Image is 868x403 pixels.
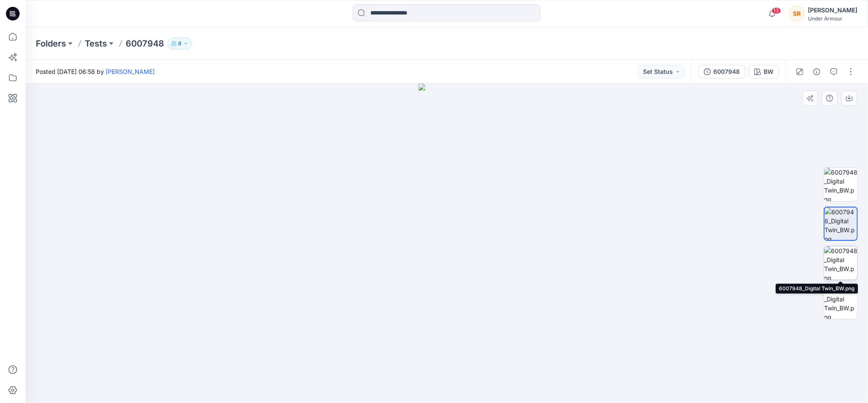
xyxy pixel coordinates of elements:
img: 6007948_Digital Twin_BW.png [824,246,857,280]
p: 8 [178,39,182,48]
div: [PERSON_NAME] [808,5,857,15]
p: 6007948 [126,38,164,50]
img: eyJhbGciOiJIUzI1NiIsImtpZCI6IjAiLCJzbHQiOiJzZXMiLCJ0eXAiOiJKV1QifQ.eyJkYXRhIjp7InR5cGUiOiJzdG9yYW... [418,84,475,403]
a: [PERSON_NAME] [106,68,155,75]
span: 13 [772,7,781,14]
div: 6007948 [713,67,740,76]
img: 6007948_Digital Twin_BW.png [824,286,857,319]
div: SR [789,6,805,21]
button: Details [810,65,824,79]
button: 6007948 [698,65,745,79]
a: Folders [36,38,66,50]
img: 6007948_Digital Twin_BW.png [825,207,857,240]
button: BW [749,65,779,79]
div: Under Armour [808,15,857,22]
span: Posted [DATE] 06:58 by [36,67,155,76]
div: BW [764,67,773,76]
img: 6007948_Digital Twin_BW.png [824,168,857,201]
a: Tests [85,38,107,50]
button: 8 [167,38,192,50]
